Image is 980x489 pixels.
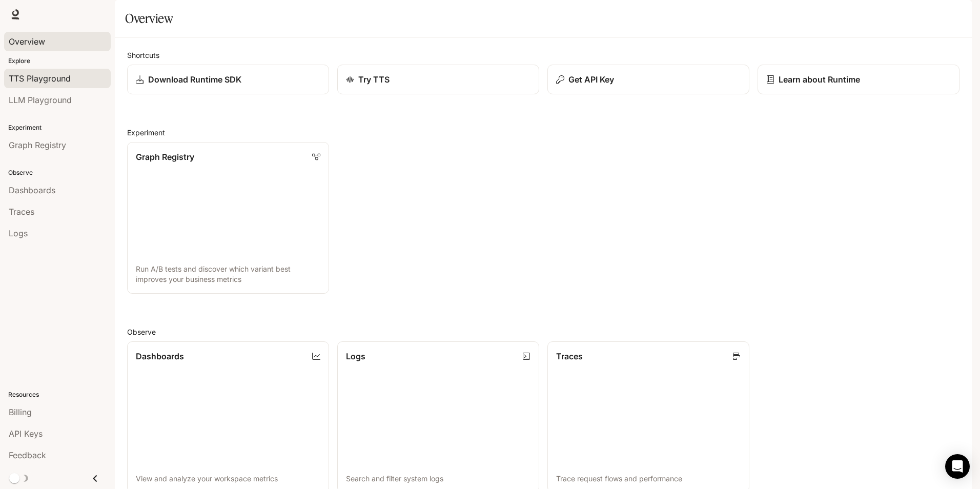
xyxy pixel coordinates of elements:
[136,151,194,163] p: Graph Registry
[127,50,959,60] h2: Shortcuts
[346,474,530,484] p: Search and filter system logs
[148,73,241,86] p: Download Runtime SDK
[136,264,320,284] p: Run A/B tests and discover which variant best improves your business metrics
[127,127,959,138] h2: Experiment
[127,65,329,94] a: Download Runtime SDK
[127,327,959,337] h2: Observe
[358,73,390,86] p: Try TTS
[945,454,970,479] div: Open Intercom Messenger
[337,65,539,94] a: Try TTS
[346,350,365,362] p: Logs
[547,65,749,94] button: Get API Key
[136,350,184,362] p: Dashboards
[556,474,741,484] p: Trace request flows and performance
[568,73,614,86] p: Get API Key
[125,8,173,29] h1: Overview
[127,142,329,294] a: Graph RegistryRun A/B tests and discover which variant best improves your business metrics
[136,474,320,484] p: View and analyze your workspace metrics
[758,65,959,94] a: Learn about Runtime
[779,73,860,86] p: Learn about Runtime
[556,350,583,362] p: Traces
